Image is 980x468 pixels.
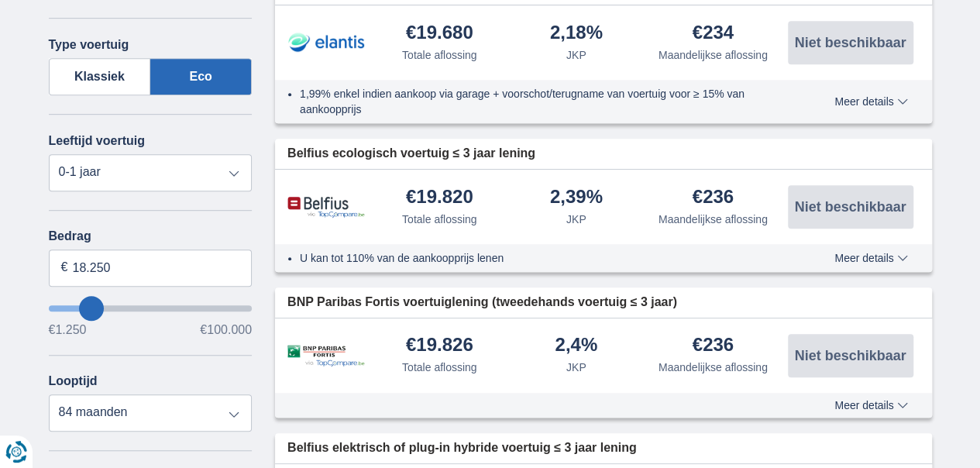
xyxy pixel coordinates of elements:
div: €19.826 [406,336,473,356]
div: €236 [693,336,734,356]
div: Maandelijkse aflossing [658,212,768,227]
button: Meer details [823,95,919,108]
button: Niet beschikbaar [788,185,913,229]
img: product.pl.alt BNP Paribas Fortis [287,345,365,367]
div: 2,18% [550,23,603,44]
div: Totale aflossing [402,47,477,63]
li: 1,99% enkel indien aankoop via garage + voorschot/terugname van voertuig voor ≥ 15% van aankoopprijs [300,86,778,117]
button: Meer details [823,252,919,264]
label: Eco [150,58,252,95]
span: Niet beschikbaar [794,349,906,363]
div: JKP [566,360,586,375]
div: Totale aflossing [402,360,477,375]
img: product.pl.alt Belfius [287,196,365,219]
div: JKP [566,212,586,227]
span: € [61,259,68,277]
button: Niet beschikbaar [788,21,913,64]
div: €19.680 [406,23,473,44]
div: Maandelijkse aflossing [658,360,768,375]
div: 2,39% [550,188,603,208]
span: Meer details [834,400,907,411]
button: Meer details [823,399,919,411]
label: Looptijd [49,374,98,388]
span: Belfius ecologisch voertuig ≤ 3 jaar lening [287,145,535,163]
span: Meer details [834,96,907,107]
span: €100.000 [200,324,252,336]
div: 2,4% [555,336,597,356]
label: Leeftijd voertuig [49,134,145,148]
div: €236 [693,188,734,208]
li: U kan tot 110% van de aankoopprijs lenen [300,250,778,266]
span: Belfius elektrisch of plug-in hybride voertuig ≤ 3 jaar lening [287,439,637,457]
span: BNP Paribas Fortis voertuiglening (tweedehands voertuig ≤ 3 jaar) [287,294,677,311]
span: Niet beschikbaar [794,200,906,214]
button: Niet beschikbaar [788,334,913,377]
input: wantToBorrow [49,305,253,311]
img: product.pl.alt Elantis [287,23,365,62]
span: Meer details [834,253,907,263]
span: Niet beschikbaar [794,36,906,50]
div: Maandelijkse aflossing [658,47,768,63]
div: JKP [566,47,586,63]
label: Type voertuig [49,38,129,52]
div: €19.820 [406,188,473,208]
div: €234 [693,23,734,44]
div: Totale aflossing [402,212,477,227]
span: €1.250 [49,324,87,336]
label: Bedrag [49,229,253,243]
label: Klassiek [49,58,151,95]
